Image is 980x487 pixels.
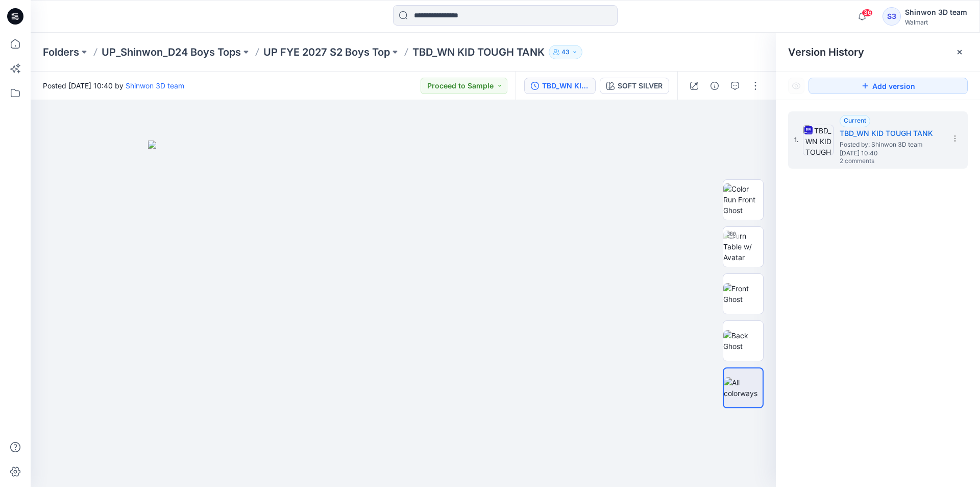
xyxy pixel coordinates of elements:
[561,47,570,58] p: 43
[862,9,873,17] span: 36
[840,150,942,157] span: [DATE] 10:40
[600,78,669,94] button: SOFT SILVER
[412,45,545,59] p: TBD_WN KID TOUGH TANK
[542,80,589,91] div: TBD_WN KID TOUGH TANK
[803,125,834,155] img: TBD_WN KID TOUGH TANK
[788,78,804,94] button: Show Hidden Versions
[723,183,763,216] img: Color Run Front Ghost
[263,45,390,59] a: UP FYE 2027 S2 Boys Top
[723,283,763,305] img: Front Ghost
[102,45,241,59] a: UP_Shinwon_D24 Boys Tops
[808,78,968,94] button: Add version
[43,45,79,59] a: Folders
[794,135,799,145] span: 1.
[43,80,184,91] span: Posted [DATE] 10:40 by
[840,127,942,140] h5: TBD_WN KID TOUGH TANK
[905,6,967,18] div: Shinwon 3D team
[723,330,763,352] img: Back Ghost
[788,46,864,58] span: Version History
[844,117,866,124] span: Current
[524,78,596,94] button: TBD_WN KID TOUGH TANK
[706,78,723,94] button: Details
[905,18,967,26] div: Walmart
[883,7,901,26] div: S3
[723,230,763,263] img: Turn Table w/ Avatar
[840,157,911,166] span: 2 comments
[618,80,663,91] div: SOFT SILVER
[126,81,184,90] a: Shinwon 3D team
[840,140,942,150] span: Posted by: Shinwon 3D team
[549,45,582,59] button: 43
[955,48,964,56] button: Close
[724,377,763,399] img: All colorways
